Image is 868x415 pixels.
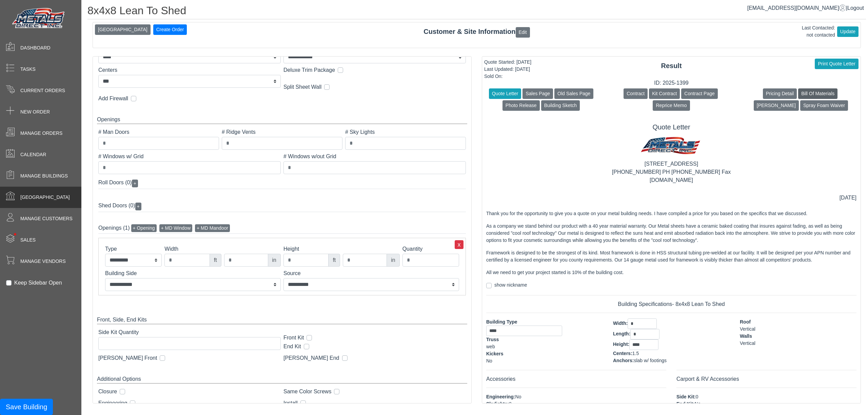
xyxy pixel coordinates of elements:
[613,320,628,326] span: Width:
[747,5,846,11] a: [EMAIL_ADDRESS][DOMAIN_NAME]
[164,245,221,253] label: Width
[649,88,680,99] button: Kit Contract
[486,318,603,326] div: Building Type
[283,388,331,396] label: Same Color Screws
[747,4,864,12] div: |
[554,88,593,99] button: Old Sales Page
[486,401,509,407] span: Skylights:
[754,100,799,111] button: [PERSON_NAME]
[486,249,856,264] p: Framework is designed to be the strongest of its kind. Most framework is done in HSS structural t...
[97,375,467,383] div: Additional Options
[105,269,281,277] label: Building Side
[672,301,725,307] span: - 8x4x8 Lean To Shed
[482,61,861,71] div: Result
[847,5,864,11] span: Logout
[98,328,278,336] label: Side Kit Quantity
[20,130,62,137] span: Manage Orders
[613,351,632,356] span: Centers:
[486,336,603,343] div: Truss
[98,128,219,136] label: # Man Doors
[634,358,667,363] span: slab w/ footings
[638,134,705,160] img: MD logo
[20,108,50,116] span: New Order
[222,128,342,136] label: # Ridge Vents
[515,394,521,399] span: No
[283,334,304,342] label: Front Kit
[484,73,531,80] div: Sold On:
[283,399,298,407] label: Install
[802,24,835,39] div: Last Contacted: not contacted
[624,88,648,99] button: Contract
[283,83,321,91] label: Split Sheet Wall
[740,318,856,326] div: Roof
[681,88,718,99] button: Contract Page
[387,254,399,267] div: in
[486,394,515,399] span: Engineering:
[482,79,861,87] div: ID: 2025-1399
[509,401,512,407] span: 0
[740,333,856,340] div: Walls
[210,254,221,267] div: ft
[20,87,65,94] span: Current Orders
[283,66,335,74] label: Deluxe Trim Package
[486,123,856,131] h5: Quote Letter
[798,88,837,99] button: Bill Of Materials
[135,203,141,210] button: +
[98,177,466,189] div: Roll Doors (0)
[516,27,530,38] button: Edit
[613,358,634,363] span: Anchors:
[98,200,466,212] div: Shed Doors (0)
[98,388,117,396] label: Closure
[486,376,666,382] h6: Accessories
[502,100,540,111] button: Photo Release
[20,258,66,265] span: Manage Vendors
[800,100,848,111] button: Spray Foam Waiver
[613,341,629,347] span: Height:
[93,26,861,37] div: Customer & Site Information
[10,6,68,31] img: Metals Direct Inc Logo
[695,401,701,407] span: No
[522,88,553,99] button: Sales Page
[98,66,281,74] label: Centers
[486,223,856,244] p: As a company we stand behind our product with a 40 year material warranty. Our Metal sheets have ...
[268,254,281,267] div: in
[159,224,193,232] button: + MD Window
[328,254,340,267] div: ft
[283,269,459,277] label: Source
[87,4,866,19] h1: 8x4x8 Lean To Shed
[283,354,339,362] label: [PERSON_NAME] End
[486,210,856,217] p: Thank you for the opportunity to give you a quote on your metal building needs. I have compiled a...
[455,240,463,249] button: x
[20,236,36,244] span: Sales
[676,394,696,399] span: Side Kit:
[486,357,603,365] div: No
[494,282,527,289] label: show nickname
[676,376,856,382] h6: Carport & RV Accessories
[95,24,151,35] button: [GEOGRAPHIC_DATA]
[486,343,603,350] div: web
[763,88,797,99] button: Pricing Detail
[283,152,466,161] label: # Windows w/out Grid
[153,24,187,35] button: Create Order
[740,326,856,333] div: Vertical
[740,340,856,347] div: Vertical
[345,128,466,136] label: # Sky Lights
[840,194,856,202] div: [DATE]
[696,394,698,399] span: 0
[20,215,73,222] span: Manage Customers
[98,223,466,234] div: Openings (1)
[613,331,630,336] span: Length:
[486,301,856,307] h6: Building Specifications
[14,279,62,287] label: Keep Sidebar Open
[98,95,128,103] label: Add Firewall
[20,44,51,51] span: Dashboard
[20,151,46,158] span: Calendar
[98,152,281,161] label: # Windows w/ Grid
[6,223,24,245] span: •
[402,245,459,253] label: Quantity
[484,59,531,66] div: Quote Started: [DATE]
[837,26,859,37] button: Update
[815,59,859,69] button: Print Quote Letter
[484,66,531,73] div: Last Updated: [DATE]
